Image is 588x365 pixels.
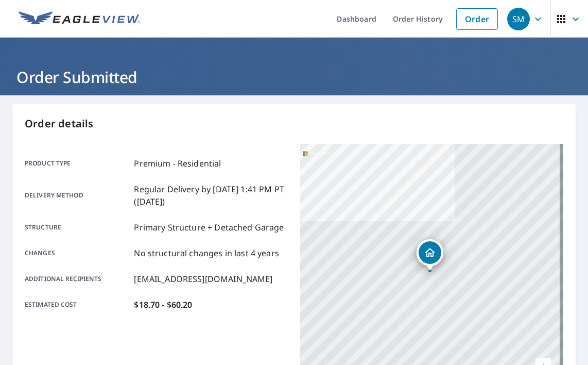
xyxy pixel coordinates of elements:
[25,273,130,285] p: Additional recipients
[134,157,221,170] p: Premium - Residential
[134,221,284,234] p: Primary Structure + Detached Garage
[417,239,443,271] div: Dropped pin, building 1, Residential property, 1526 Jacobs Rd Youngstown, OH 44505
[134,183,288,208] p: Regular Delivery by [DATE] 1:41 PM PT ([DATE])
[507,8,530,30] div: SM
[12,67,576,88] h1: Order Submitted
[134,298,192,311] p: $18.70 - $60.20
[25,116,563,131] p: Order details
[25,298,130,311] p: Estimated cost
[25,157,130,170] p: Product type
[25,183,130,208] p: Delivery method
[134,247,279,259] p: No structural changes in last 4 years
[19,11,140,27] img: EV Logo
[456,8,498,30] a: Order
[134,273,272,285] p: [EMAIL_ADDRESS][DOMAIN_NAME]
[25,247,130,259] p: Changes
[25,221,130,234] p: Structure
